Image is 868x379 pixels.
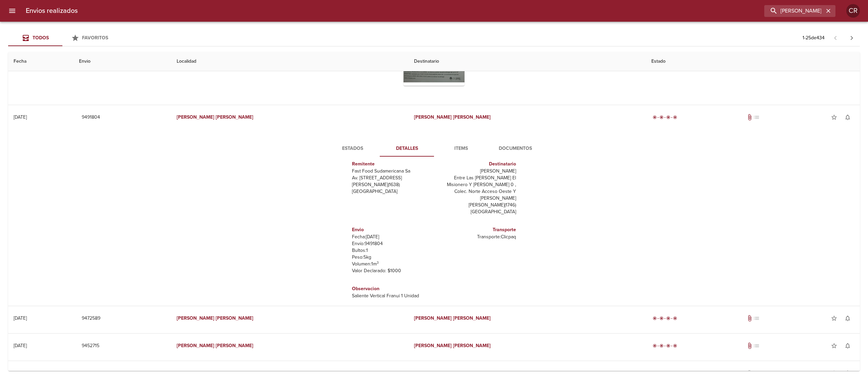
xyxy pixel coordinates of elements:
span: radio_button_checked [659,316,664,320]
h6: Envios realizados [26,5,78,16]
button: Activar notificaciones [841,312,854,325]
span: radio_button_checked [673,344,677,348]
p: Fecha: [DATE] [352,234,431,240]
span: Estados [330,144,376,153]
span: notifications_none [844,114,851,121]
em: [PERSON_NAME] [453,114,491,120]
span: radio_button_checked [659,115,664,119]
input: buscar [764,5,824,17]
th: Fecha [8,52,74,71]
div: [DATE] [14,315,27,321]
em: [PERSON_NAME] [177,315,214,321]
span: Pagina anterior [827,34,844,41]
em: [PERSON_NAME] [216,370,253,376]
span: notifications_none [844,315,851,322]
div: [DATE] [14,370,27,376]
em: [PERSON_NAME] [216,114,253,120]
div: Entregado [651,114,678,121]
p: Entre Las [PERSON_NAME] El Misionero Y [PERSON_NAME] 0 , Colec. Norte Acceso Oeste Y [PERSON_NAME] [437,175,516,202]
span: No tiene pedido asociado [753,370,760,377]
span: radio_button_checked [659,344,664,348]
span: Documentos [492,144,538,153]
div: [DATE] [14,114,27,120]
button: Agregar a favoritos [827,312,841,325]
button: 9472589 [79,312,103,325]
span: 9412327 [82,369,99,378]
button: 9491804 [79,111,103,124]
em: [PERSON_NAME] [177,343,214,348]
span: notifications_none [844,342,851,349]
em: [PERSON_NAME] [177,114,214,120]
span: notifications_none [844,370,851,377]
em: [PERSON_NAME] [453,315,491,321]
p: Saliente Vertical Franui 1 Unidad [352,293,431,299]
em: [PERSON_NAME] [453,343,491,348]
span: 9452715 [82,342,99,350]
div: [DATE] [14,343,27,348]
button: Activar notificaciones [841,111,854,124]
span: radio_button_checked [673,115,677,119]
h6: Destinatario [437,160,516,168]
span: No tiene pedido asociado [753,114,760,121]
em: [PERSON_NAME] [177,370,214,376]
sup: 3 [377,260,379,265]
th: Destinatario [409,52,646,71]
span: Items [438,144,484,153]
p: [PERSON_NAME] ( 1638 ) [352,181,431,188]
em: [PERSON_NAME] [414,315,452,321]
h6: Envio [352,226,431,234]
div: CR [846,4,860,18]
h6: Remitente [352,160,431,168]
p: Fast Food Sudamericana Sa [352,168,431,175]
p: Valor Declarado: $ 1000 [352,267,431,274]
span: No tiene pedido asociado [753,342,760,349]
th: Estado [646,52,860,71]
span: No tiene pedido asociado [753,315,760,322]
p: [PERSON_NAME] [437,168,516,175]
p: [GEOGRAPHIC_DATA] [437,208,516,215]
p: [PERSON_NAME] ( 1746 ) [437,202,516,208]
p: Av. [STREET_ADDRESS] [352,175,431,181]
span: Favoritos [82,35,108,41]
em: [PERSON_NAME] [414,343,452,348]
span: Detalles [384,144,430,153]
h6: Observacion [352,285,431,293]
span: radio_button_checked [653,316,657,320]
div: Entregado [651,342,678,349]
th: Envio [74,52,171,71]
p: Peso: 5 kg [352,254,431,261]
p: [GEOGRAPHIC_DATA] [352,188,431,195]
span: radio_button_checked [666,316,670,320]
h6: Transporte [437,226,516,234]
span: Tiene documentos adjuntos [746,114,753,121]
div: Generado [651,370,678,377]
p: 1 - 25 de 434 [803,35,825,41]
p: Bultos: 1 [352,247,431,254]
span: 9472589 [82,314,100,323]
div: Tabs detalle de guia [325,140,542,157]
div: Tabs Envios [8,30,117,46]
span: Todos [33,35,49,41]
p: Volumen: 1 m [352,261,431,267]
em: [PERSON_NAME] [414,114,452,120]
em: [PERSON_NAME] [216,315,253,321]
span: star_border [831,370,837,377]
span: radio_button_checked [653,115,657,119]
span: radio_button_checked [666,344,670,348]
span: No tiene documentos adjuntos [746,370,753,377]
th: Localidad [171,52,409,71]
span: radio_button_checked [653,344,657,348]
em: [PERSON_NAME] [216,343,253,348]
span: radio_button_checked [666,115,670,119]
p: Transporte: Clicpaq [437,234,516,240]
span: 9491804 [82,113,100,122]
span: star_border [831,342,837,349]
p: Envío: 9491804 [352,240,431,247]
div: Abrir información de usuario [846,4,860,18]
button: menu [4,3,20,19]
button: Activar notificaciones [841,339,854,353]
span: Pagina siguiente [844,30,860,46]
button: Agregar a favoritos [827,111,841,124]
em: [PERSON_NAME] [414,370,452,376]
span: Tiene documentos adjuntos [746,342,753,349]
